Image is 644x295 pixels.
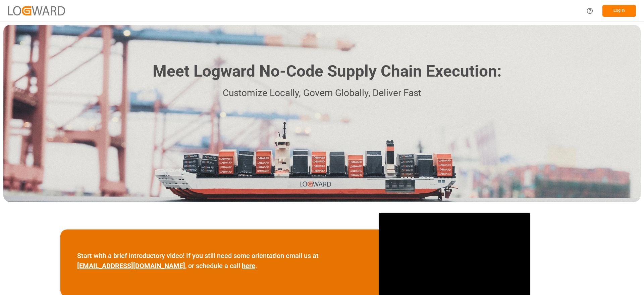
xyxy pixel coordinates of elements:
p: Start with a brief introductory video! If you still need some orientation email us at , or schedu... [77,251,362,271]
p: Customize Locally, Govern Globally, Deliver Fast [143,86,501,101]
button: Help Center [582,3,597,18]
button: Log In [602,5,636,17]
h1: Meet Logward No-Code Supply Chain Execution: [153,59,501,83]
a: [EMAIL_ADDRESS][DOMAIN_NAME] [77,262,185,270]
a: here [242,262,255,270]
img: Logward_new_orange.png [8,6,65,15]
